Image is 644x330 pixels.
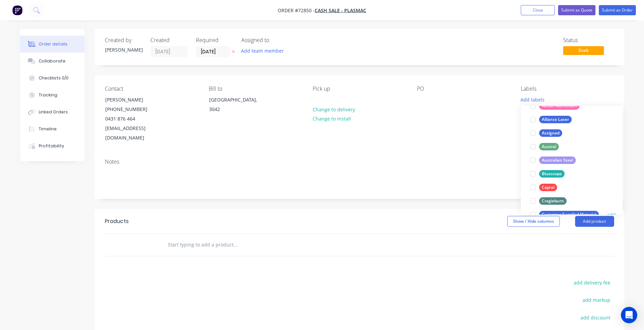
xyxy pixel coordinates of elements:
[20,87,85,104] button: Tracking
[528,155,578,165] button: Australian Steel
[599,5,636,15] button: Submit as Order
[20,70,85,87] button: Checklists 0/0
[528,142,562,151] button: Austral
[539,129,562,137] div: Assigned
[105,159,614,165] div: Notes
[209,86,302,92] div: Bill to
[558,5,595,15] button: Submit as Quote
[20,104,85,121] button: Linked Orders
[237,46,287,55] button: Add team member
[528,128,565,138] button: Assigned
[39,92,57,98] div: Tracking
[539,170,565,178] div: Bluescope
[539,116,572,123] div: Alliance Laser
[39,109,68,115] div: Linked Orders
[528,196,569,206] button: Cragieburn
[528,210,602,219] button: Customer Supplied Material
[528,101,582,111] button: Action Aluminium
[105,217,129,225] div: Products
[570,278,614,287] button: add delivery fee
[507,216,560,227] button: Show / Hide columns
[20,36,85,53] button: Order details
[528,183,560,192] button: Capral
[579,295,614,305] button: add markup
[241,46,288,55] button: Add team member
[209,95,265,114] div: [GEOGRAPHIC_DATA], 3042
[539,184,557,191] div: Capral
[278,7,315,14] span: Order #72850 -
[105,46,142,53] div: [PERSON_NAME]
[39,58,66,64] div: Collaborate
[563,37,614,43] div: Status
[521,86,614,92] div: Labels
[315,7,366,14] a: Cash Sale - Plasmac
[309,114,354,123] button: Change to install
[39,126,57,132] div: Timeline
[577,313,614,322] button: add discount
[12,5,22,15] img: Factory
[20,53,85,70] button: Collaborate
[105,105,162,114] div: [PHONE_NUMBER]
[99,95,167,143] div: [PERSON_NAME][PHONE_NUMBER]0431 876 464[EMAIL_ADDRESS][DOMAIN_NAME]
[167,238,303,252] input: Start typing to add a product...
[241,37,309,43] div: Assigned to
[20,137,85,154] button: Profitability
[105,95,162,105] div: [PERSON_NAME]
[417,86,510,92] div: PO
[196,37,233,43] div: Required
[539,157,576,164] div: Australian Steel
[20,121,85,137] button: Timeline
[528,115,574,124] button: Alliance Laser
[105,37,142,43] div: Created by
[528,169,567,179] button: Bluescope
[309,105,358,114] button: Change to delivery
[621,307,637,323] div: Open Intercom Messenger
[39,143,64,149] div: Profitability
[39,41,68,47] div: Order details
[521,5,555,15] button: Close
[150,37,188,43] div: Created
[607,211,616,218] button: edit
[575,216,614,227] button: Add product
[563,46,604,55] span: Draft
[539,211,599,218] div: Customer Supplied Material
[517,95,548,104] button: Add labels
[203,95,271,116] div: [GEOGRAPHIC_DATA], 3042
[539,102,579,110] div: Action Aluminium
[539,197,567,205] div: Cragieburn
[539,143,559,150] div: Austral
[313,86,406,92] div: Pick up
[105,114,162,124] div: 0431 876 464
[105,124,162,143] div: [EMAIL_ADDRESS][DOMAIN_NAME]
[39,75,69,81] div: Checklists 0/0
[105,86,198,92] div: Contact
